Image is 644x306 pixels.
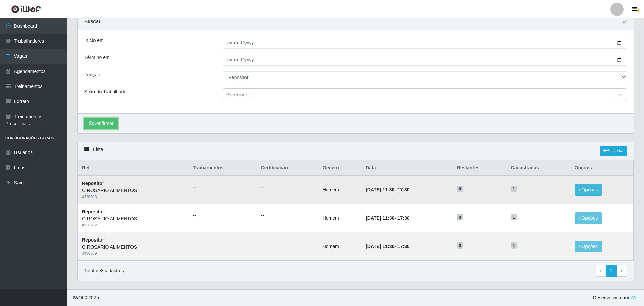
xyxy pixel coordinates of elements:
[575,212,602,224] button: Opções
[507,160,571,176] th: Cadastradas
[457,186,463,192] span: 0
[73,294,100,301] span: © 2025 .
[575,184,602,196] button: Opções
[84,54,110,61] label: Término em
[571,160,634,176] th: Opções
[189,160,257,176] th: Trainamentos
[261,184,314,191] ul: --
[600,268,602,273] span: ‹
[629,295,639,300] a: iWof
[318,176,362,204] td: Homem
[457,214,463,221] span: 0
[318,160,362,176] th: Gênero
[82,215,185,222] div: O ROSÁRIO ALIMENTOS
[366,244,394,249] time: [DATE] 11:30
[257,160,318,176] th: Certificação
[223,54,627,66] input: 00/00/0000
[366,244,409,249] strong: -
[606,265,617,277] a: 1
[82,181,104,186] strong: Repositor
[366,215,394,221] time: [DATE] 11:30
[82,222,185,228] div: # 326202
[511,242,517,249] span: 1
[193,212,253,219] ul: --
[193,184,253,191] ul: --
[366,187,394,192] time: [DATE] 11:30
[193,240,253,247] ul: --
[397,215,410,221] time: 17:30
[261,212,314,219] ul: --
[82,209,104,214] strong: Repositor
[593,294,639,301] span: Desenvolvido por
[73,295,85,300] span: IWOF
[223,37,627,49] input: 00/00/0000
[511,214,517,221] span: 1
[82,251,185,256] div: # 330809
[362,160,453,176] th: Data
[616,265,627,277] a: Next
[226,91,254,98] div: [Selecione...]
[78,160,189,176] th: Ref
[78,142,634,160] div: Lista
[82,187,185,194] div: O ROSÁRIO ALIMENTOS
[318,204,362,232] td: Homem
[82,237,104,243] strong: Repositor
[366,215,409,221] strong: -
[11,5,41,13] img: CoreUI Logo
[84,88,128,95] label: Sexo do Trabalhador
[453,160,507,176] th: Restantes
[84,267,125,274] p: Total de 3 cadastros.
[84,19,100,24] strong: Buscar
[366,187,409,192] strong: -
[511,186,517,192] span: 1
[596,265,606,277] a: Previous
[82,194,185,200] div: # 326203
[596,265,627,277] nav: pagination
[84,118,118,129] button: Confirmar
[261,240,314,247] ul: --
[397,244,410,249] time: 17:30
[621,268,622,273] span: ›
[318,232,362,260] td: Homem
[84,37,104,44] label: Início em
[600,146,627,156] a: Adicionar
[457,242,463,249] span: 0
[84,71,100,78] label: Função
[397,187,410,192] time: 17:30
[575,241,602,252] button: Opções
[82,244,185,251] div: O ROSÁRIO ALIMENTOS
